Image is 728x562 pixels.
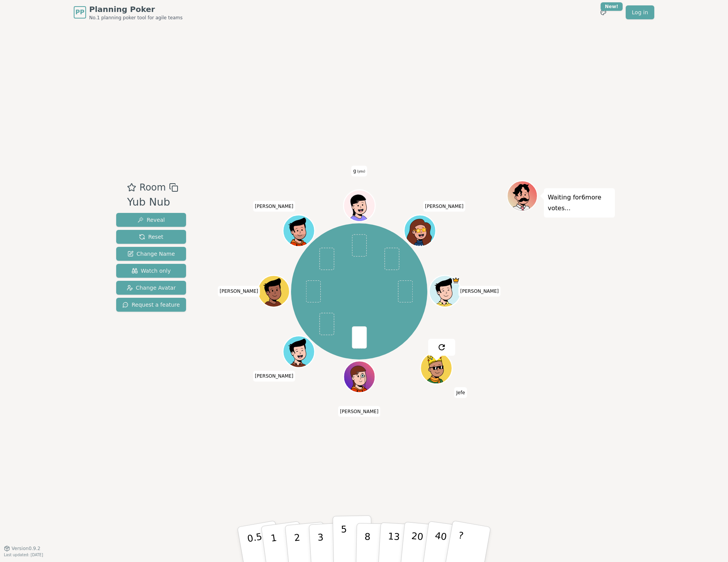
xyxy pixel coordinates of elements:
[596,5,610,19] button: New!
[116,281,186,295] button: Change Avatar
[132,267,171,275] span: Watch only
[356,170,366,174] span: (you)
[127,284,176,292] span: Change Avatar
[338,406,381,417] span: Click to change your name
[12,545,41,552] span: Version 0.9.2
[548,192,611,214] p: Waiting for 6 more votes...
[454,387,467,398] span: Click to change your name
[116,264,186,278] button: Watch only
[122,301,180,309] span: Request a feature
[127,250,175,258] span: Change Name
[127,194,178,210] div: Yub Nub
[4,553,43,557] span: Last updated: [DATE]
[116,298,186,312] button: Request a feature
[116,247,186,261] button: Change Name
[218,286,260,297] span: Click to change your name
[437,343,446,352] img: reset
[458,286,501,297] span: Click to change your name
[452,277,460,285] span: Jon is the host
[253,201,295,212] span: Click to change your name
[137,216,165,224] span: Reveal
[423,201,466,212] span: Click to change your name
[601,2,623,11] div: New!
[4,545,41,552] button: Version0.9.2
[127,181,136,194] button: Add as favourite
[139,233,163,241] span: Reset
[116,213,186,227] button: Reveal
[253,371,295,382] span: Click to change your name
[75,8,84,17] span: PP
[89,15,183,21] span: No.1 planning poker tool for agile teams
[626,5,654,19] a: Log in
[139,181,166,194] span: Room
[344,191,374,221] button: Click to change your avatar
[116,230,186,244] button: Reset
[351,166,367,177] span: Click to change your name
[74,4,183,21] a: PPPlanning PokerNo.1 planning poker tool for agile teams
[89,4,183,15] span: Planning Poker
